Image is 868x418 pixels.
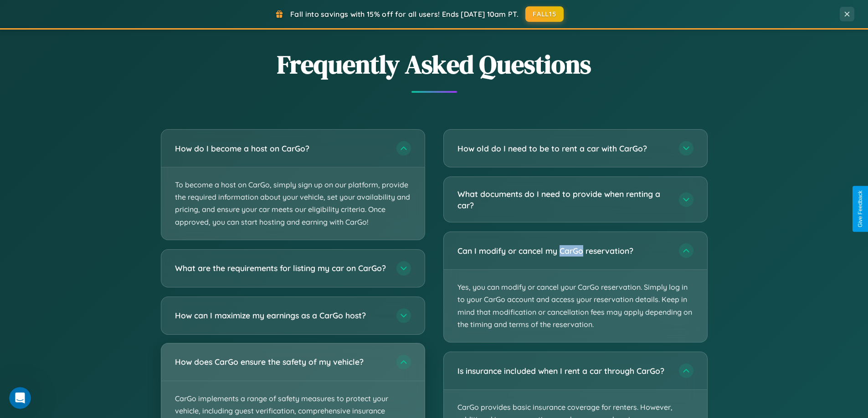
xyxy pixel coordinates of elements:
div: Give Feedback [857,191,863,227]
h3: Is insurance included when I rent a car through CarGo? [457,365,670,377]
h3: How does CarGo ensure the safety of my vehicle? [175,356,387,368]
h3: How old do I need to be to rent a car with CarGo? [457,143,670,154]
h3: Can I modify or cancel my CarGo reservation? [457,245,670,257]
h3: What are the requirements for listing my car on CarGo? [175,262,387,274]
h3: How do I become a host on CarGo? [175,143,387,154]
h3: How can I maximize my earnings as a CarGo host? [175,310,387,321]
span: Fall into savings with 15% off for all users! Ends [DATE] 10am PT. [290,10,519,19]
p: To become a host on CarGo, simply sign up on our platform, provide the required information about... [161,167,425,240]
h2: Frequently Asked Questions [161,47,708,82]
h3: What documents do I need to provide when renting a car? [457,188,670,211]
button: FALL15 [525,6,564,22]
iframe: Intercom live chat [9,387,31,409]
p: Yes, you can modify or cancel your CarGo reservation. Simply log in to your CarGo account and acc... [444,270,707,342]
